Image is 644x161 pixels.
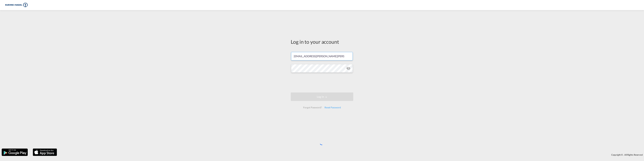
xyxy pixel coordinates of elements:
img: apple.png [32,148,57,156]
iframe: reCAPTCHA [296,76,348,89]
input: Enter email/phone number [291,52,353,60]
div: Forgot Password? [302,104,323,111]
div: Log in to your account [291,38,353,45]
img: 36441310f41511efafde313da40ec4a4.png [5,1,28,9]
img: google.png [1,148,28,156]
md-icon: icon-eye-off [346,66,350,70]
div: Copyright © . All Rights Reserved [59,152,644,158]
div: Reset Password [323,104,342,111]
button: LOGIN [291,92,353,101]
